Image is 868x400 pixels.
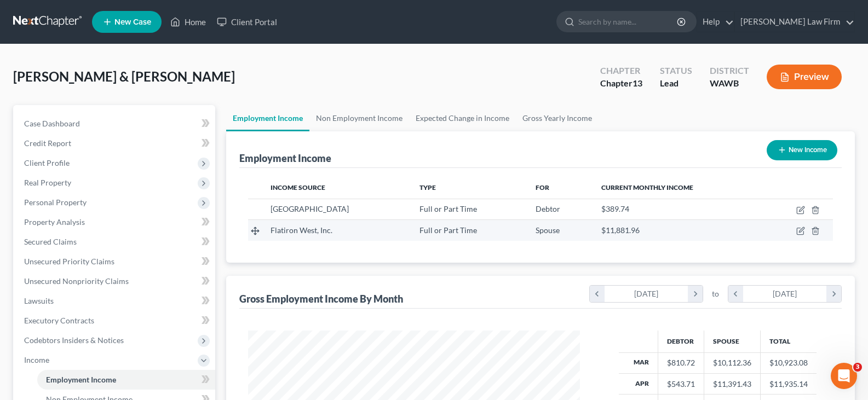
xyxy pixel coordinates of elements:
[24,198,87,207] span: Personal Property
[15,232,215,252] a: Secured Claims
[211,12,283,32] a: Client Portal
[24,178,71,187] span: Real Property
[24,217,85,227] span: Property Analysis
[536,183,549,192] span: For
[619,373,658,394] th: Apr
[667,379,695,390] div: $543.71
[15,212,215,232] a: Property Analysis
[15,252,215,271] a: Unsecured Priority Claims
[271,183,325,192] span: Income Source
[24,158,70,167] span: Client Profile
[15,134,215,153] a: Credit Report
[760,373,817,394] td: $11,935.14
[24,237,77,246] span: Secured Claims
[688,286,703,302] i: chevron_right
[24,316,94,325] span: Executory Contracts
[600,65,642,77] div: Chapter
[24,119,80,128] span: Case Dashboard
[409,105,516,131] a: Expected Change in Income
[271,204,349,213] span: [GEOGRAPHIC_DATA]
[853,363,862,372] span: 3
[165,12,211,32] a: Home
[660,65,692,77] div: Status
[13,68,235,84] span: [PERSON_NAME] & [PERSON_NAME]
[633,78,642,88] span: 13
[114,18,151,26] span: New Case
[735,12,854,32] a: [PERSON_NAME] Law Firm
[37,370,215,390] a: Employment Income
[536,204,560,213] span: Debtor
[826,286,841,302] i: chevron_right
[419,183,436,192] span: Type
[239,292,403,305] div: Gross Employment Income By Month
[15,271,215,291] a: Unsecured Nonpriority Claims
[704,331,760,352] th: Spouse
[697,12,734,32] a: Help
[309,105,409,131] a: Non Employment Income
[24,355,49,364] span: Income
[760,331,817,352] th: Total
[239,152,331,165] div: Employment Income
[24,335,124,345] span: Codebtors Insiders & Notices
[24,138,71,148] span: Credit Report
[516,105,599,131] a: Gross Yearly Income
[536,225,560,235] span: Spouse
[713,379,751,390] div: $11,391.43
[271,225,332,235] span: Flatiron West, Inc.
[226,105,309,131] a: Employment Income
[710,77,749,90] div: WAWB
[767,140,837,160] button: New Income
[24,257,114,266] span: Unsecured Priority Claims
[713,357,751,368] div: $10,112.36
[760,352,817,373] td: $10,923.08
[605,286,688,302] div: [DATE]
[601,183,693,192] span: Current Monthly Income
[15,311,215,331] a: Executory Contracts
[419,204,477,213] span: Full or Part Time
[619,352,658,373] th: Mar
[590,286,605,302] i: chevron_left
[831,363,857,389] iframe: Intercom live chat
[15,114,215,134] a: Case Dashboard
[710,65,749,77] div: District
[419,225,477,235] span: Full or Part Time
[24,276,129,286] span: Unsecured Nonpriority Claims
[712,288,719,299] span: to
[601,225,640,235] span: $11,881.96
[601,204,629,213] span: $389.74
[15,291,215,311] a: Lawsuits
[600,77,642,90] div: Chapter
[658,331,704,352] th: Debtor
[667,357,695,368] div: $810.72
[743,286,827,302] div: [DATE]
[767,65,842,89] button: Preview
[660,77,692,90] div: Lead
[728,286,743,302] i: chevron_left
[578,11,679,32] input: Search by name...
[24,296,54,305] span: Lawsuits
[46,375,116,384] span: Employment Income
